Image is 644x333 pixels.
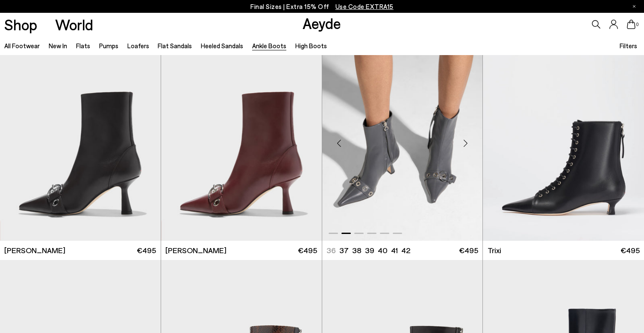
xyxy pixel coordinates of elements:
ul: variant [326,245,408,256]
a: Shop [4,17,37,32]
span: €495 [298,245,317,256]
a: World [55,17,93,32]
div: Previous slide [326,130,352,156]
img: Halima Eyelet Pointed Boots [161,39,322,240]
li: 42 [401,245,410,256]
a: New In [49,42,67,50]
a: 0 [627,20,635,29]
li: 41 [391,245,398,256]
a: Ankle Boots [252,42,286,50]
li: 37 [339,245,349,256]
span: [PERSON_NAME] [165,245,226,256]
span: [PERSON_NAME] [4,245,65,256]
a: Trixi €495 [483,241,644,260]
a: Pumps [99,42,118,50]
li: 39 [365,245,374,256]
a: Heeled Sandals [201,42,243,50]
div: 1 / 6 [161,39,322,240]
span: Trixi [488,245,501,256]
a: Next slide Previous slide [322,39,483,240]
span: €495 [137,245,156,256]
li: 40 [378,245,388,256]
p: Final Sizes | Extra 15% Off [250,1,394,12]
a: Loafers [127,42,149,50]
a: Next slide Previous slide [161,39,322,240]
a: [PERSON_NAME] €495 [161,241,322,260]
span: €495 [620,245,640,256]
div: Next slide [453,130,478,156]
span: Navigate to /collections/ss25-final-sizes [335,3,394,10]
a: All Footwear [4,42,40,50]
span: Filters [620,42,637,50]
a: Flat Sandals [158,42,192,50]
a: Flats [76,42,90,50]
span: €495 [459,245,478,256]
a: High Boots [295,42,327,50]
img: Halima Eyelet Pointed Boots [322,39,483,240]
img: Trixi Lace-Up Boots [483,39,644,240]
a: Aeyde [303,14,341,32]
a: 36 37 38 39 40 41 42 €495 [322,241,483,260]
span: 0 [635,22,640,27]
li: 38 [352,245,362,256]
div: 2 / 6 [322,39,483,240]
